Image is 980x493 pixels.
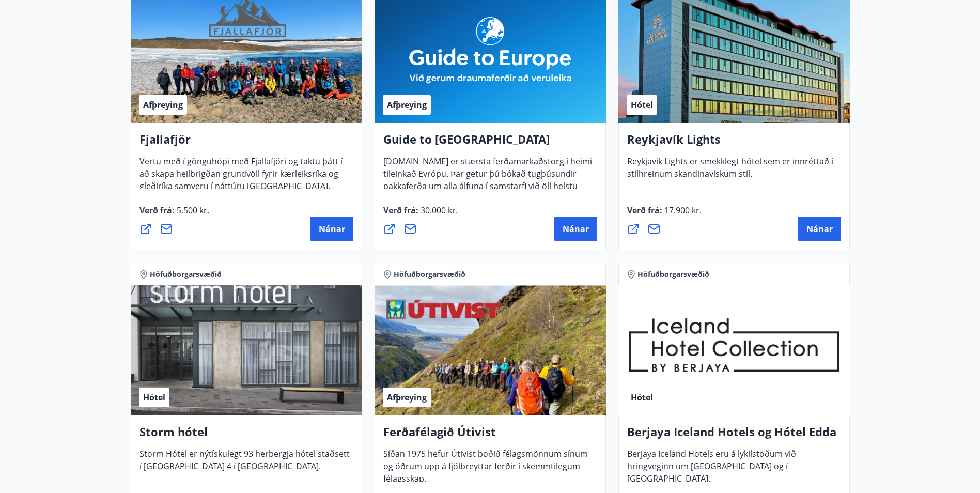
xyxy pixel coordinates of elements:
h4: Guide to [GEOGRAPHIC_DATA] [383,131,597,155]
h4: Reykjavík Lights [627,131,841,155]
span: Höfuðborgarsvæðið [637,269,709,280]
h4: Fjallafjör [139,131,353,155]
h4: Berjaya Iceland Hotels og Hótel Edda [627,424,841,448]
h4: Storm hótel [139,424,353,448]
span: Storm Hótel er nýtískulegt 93 herbergja hótel staðsett í [GEOGRAPHIC_DATA] 4 í [GEOGRAPHIC_DATA]. [139,448,350,480]
span: Afþreying [143,99,183,111]
span: Verð frá : [139,205,209,224]
span: 30.000 kr. [418,205,458,216]
span: Nánar [319,223,345,235]
span: Verð frá : [383,205,458,224]
span: Hótel [631,392,653,403]
span: [DOMAIN_NAME] er stærsta ferðamarkaðstorg í heimi tileinkað Evrópu. Þar getur þú bókað tugþúsundi... [383,156,592,225]
span: Nánar [806,223,833,235]
span: 17.900 kr. [662,205,702,216]
span: Hótel [143,392,165,403]
span: Síðan 1975 hefur Útivist boðið félagsmönnum sínum og öðrum upp á fjölbreyttar ferðir í skemmtileg... [383,448,588,492]
h4: Ferðafélagið Útivist [383,424,597,448]
span: Nánar [563,223,589,235]
span: Vertu með í gönguhópi með Fjallafjöri og taktu þátt í að skapa heilbrigðan grundvöll fyrir kærlei... [139,156,343,200]
span: Höfuðborgarsvæðið [150,269,222,280]
span: Afþreying [387,392,427,403]
span: Hótel [631,99,653,111]
span: Höfuðborgarsvæðið [394,269,465,280]
span: Reykjavik Lights er smekklegt hótel sem er innréttað í stílhreinum skandinavískum stíl. [627,156,833,188]
span: Verð frá : [627,205,702,224]
button: Nánar [554,217,597,241]
span: Afþreying [387,99,427,111]
span: 5.500 kr. [175,205,209,216]
span: Berjaya Iceland Hotels eru á lykilstöðum við hringveginn um [GEOGRAPHIC_DATA] og í [GEOGRAPHIC_DA... [627,448,796,492]
button: Nánar [310,217,353,241]
button: Nánar [798,217,841,241]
